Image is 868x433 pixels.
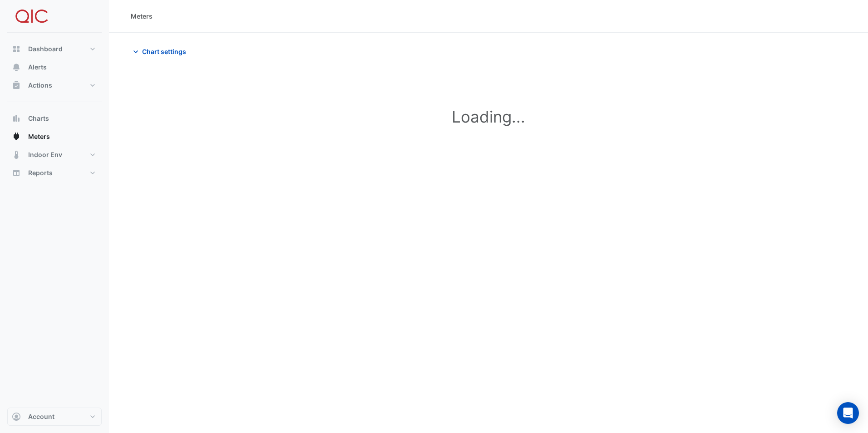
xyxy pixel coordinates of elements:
span: Actions [28,81,52,90]
span: Account [28,412,54,421]
span: Reports [28,168,53,177]
span: Alerts [28,63,47,72]
app-icon: Charts [12,114,21,123]
app-icon: Actions [12,81,21,90]
div: Open Intercom Messenger [837,402,859,424]
span: Chart settings [142,47,186,56]
button: Account [7,408,102,426]
app-icon: Meters [12,132,21,141]
img: Company Logo [11,7,52,25]
button: Meters [7,128,102,146]
button: Chart settings [131,44,192,59]
button: Alerts [7,58,102,76]
app-icon: Reports [12,168,21,177]
span: Charts [28,114,49,123]
button: Actions [7,76,102,94]
span: Dashboard [28,44,63,54]
button: Reports [7,164,102,182]
button: Dashboard [7,40,102,58]
app-icon: Alerts [12,63,21,72]
div: Meters [131,11,153,21]
span: Meters [28,132,50,141]
span: Indoor Env [28,150,62,159]
button: Indoor Env [7,146,102,164]
app-icon: Dashboard [12,44,21,54]
app-icon: Indoor Env [12,150,21,159]
button: Charts [7,109,102,128]
h1: Loading... [145,107,832,126]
